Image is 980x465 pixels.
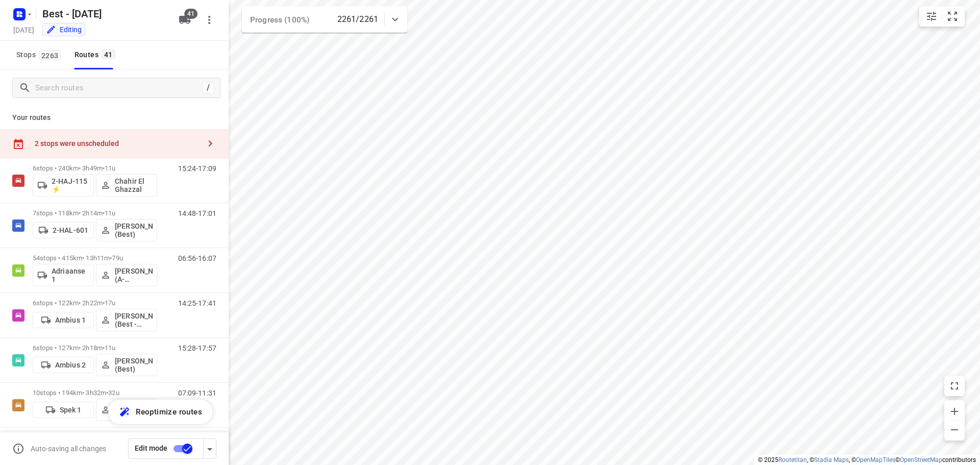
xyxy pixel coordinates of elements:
[33,164,157,172] p: 6 stops • 240km • 3h49m
[33,357,94,373] button: Ambius 2
[33,209,157,217] p: 7 stops • 118km • 2h14m
[919,6,965,27] div: small contained button group
[178,389,216,397] p: 07:09-11:31
[105,344,115,352] span: 11u
[178,254,216,262] p: 06:56-16:07
[52,177,89,193] p: 2-HAJ-115 ⚡
[103,164,105,172] span: •
[204,442,216,455] div: Driver app settings
[33,254,157,262] p: 54 stops • 415km • 13h11m
[75,48,118,61] div: Routes
[103,299,105,307] span: •
[103,344,105,352] span: •
[33,402,94,418] button: Spek 1
[105,164,115,172] span: 11u
[55,361,86,369] p: Ambius 2
[178,344,216,352] p: 15:28-17:57
[758,456,976,463] li: © 2025 , © , © © contributors
[184,9,198,19] span: 41
[96,309,157,331] button: [PERSON_NAME] (Best - ZZP)
[115,267,153,283] p: [PERSON_NAME] (A-flexibleservice - Best - ZZP)
[778,456,807,463] a: Routetitan
[112,254,122,262] span: 79u
[203,82,214,93] div: /
[108,389,119,397] span: 32u
[178,164,216,173] p: 15:24-17:09
[921,6,942,27] button: Map settings
[135,444,167,452] span: Edit mode
[856,456,895,463] a: OpenMapTiles
[33,299,157,307] p: 6 stops • 122km • 2h22m
[108,400,212,424] button: Reoptimize routes
[46,25,82,35] div: You are currently in edit mode.
[110,254,112,262] span: •
[175,10,195,30] button: 41
[33,389,157,397] p: 10 stops • 194km • 3h32m
[16,48,64,61] span: Stops
[105,299,115,307] span: 17u
[39,50,61,60] span: 2263
[33,312,94,328] button: Ambius 1
[103,209,105,217] span: •
[96,219,157,241] button: [PERSON_NAME] (Best)
[814,456,849,463] a: Stadia Maps
[55,316,86,324] p: Ambius 1
[105,209,115,217] span: 11u
[250,15,309,25] span: Progress (100%)
[35,139,200,148] div: 2 stops were unscheduled
[199,10,219,30] button: More
[53,226,88,234] p: 2-HAL-601
[33,344,157,352] p: 6 stops • 127km • 2h18m
[178,209,216,217] p: 14:48-17:01
[12,112,216,123] p: Your routes
[106,389,108,397] span: •
[96,399,157,421] button: [PERSON_NAME] (Unipost - Best - ZZP)
[60,406,82,414] p: Spek 1
[178,299,216,307] p: 14:25-17:41
[115,357,153,373] p: [PERSON_NAME] (Best)
[115,177,153,193] p: Chahir El Ghazzal
[33,174,94,197] button: 2-HAJ-115 ⚡
[35,80,203,96] input: Search routes
[115,312,153,328] p: [PERSON_NAME] (Best - ZZP)
[96,174,157,197] button: Chahir El Ghazzal
[96,354,157,376] button: [PERSON_NAME] (Best)
[52,267,89,283] p: Adriaanse 1
[31,445,106,453] p: Auto-saving all changes
[242,6,407,33] div: Progress (100%)2261/2261
[102,49,115,59] span: 41
[942,6,963,27] button: Fit zoom
[9,24,38,36] h5: Project date
[136,405,202,419] span: Reoptimize routes
[337,13,378,26] p: 2261/2261
[38,6,170,22] h5: Rename
[96,264,157,286] button: [PERSON_NAME] (A-flexibleservice - Best - ZZP)
[33,222,94,238] button: 2-HAL-601
[33,264,94,286] button: Adriaanse 1
[115,222,153,238] p: [PERSON_NAME] (Best)
[900,456,942,463] a: OpenStreetMap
